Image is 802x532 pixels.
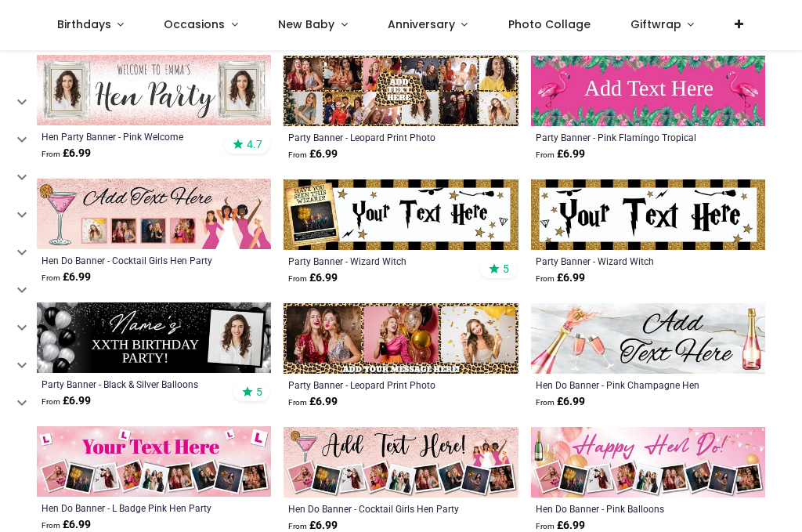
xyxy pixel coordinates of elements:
[288,274,307,283] span: From
[288,378,468,391] a: Party Banner - Leopard Print Photo Collage
[288,147,338,162] strong: £ 6.99
[284,303,518,374] img: Personalised Party Banner - Leopard Print Photo Collage - 3 Photo Upload
[536,378,716,391] a: Hen Do Banner - Pink Champagne Hen Party
[531,427,765,498] img: Personalised Hen Do Banner - Pink Balloons - 9 Photo Upload
[536,270,585,286] strong: £ 6.99
[288,394,338,410] strong: £ 6.99
[531,303,765,374] img: Personalised Hen Do Banner - Pink Champagne Hen Party - Custom Text
[531,179,765,250] img: Personalised Party Banner - Wizard Witch - Custom Text
[288,150,307,159] span: From
[288,502,468,515] a: Hen Do Banner - Cocktail Girls Hen Party
[508,16,591,32] span: Photo Collage
[536,394,585,410] strong: £ 6.99
[42,146,91,161] strong: £ 6.99
[42,273,60,282] span: From
[536,522,555,530] span: From
[37,302,271,373] img: Personalised Party Banner - Black & Silver Balloons - Custom Text & 1 Photo Upload
[288,270,338,286] strong: £ 6.99
[57,16,111,32] span: Birthdays
[284,427,518,498] img: Personalised Hen Do Banner - Cocktail Girls Hen Party - Custom Text & 9 Photo Upload
[536,398,555,407] span: From
[503,262,509,276] span: 5
[284,56,518,126] img: Personalised Party Banner - Leopard Print Photo Collage - Custom Text & 12 Photo Upload
[288,255,468,267] a: Party Banner - Wizard Witch
[536,274,555,283] span: From
[42,521,60,530] span: From
[630,16,681,32] span: Giftwrap
[536,147,585,162] strong: £ 6.99
[42,270,91,285] strong: £ 6.99
[288,131,468,143] a: Party Banner - Leopard Print Photo Collage
[37,426,271,497] img: Personalised Hen Do Banner - L Badge Pink Hen Party - 9 Photo Upload
[42,254,222,266] a: Hen Do Banner - Cocktail Girls Hen Party
[42,378,222,390] a: Party Banner - Black & Silver Balloons
[42,150,60,158] span: From
[536,131,716,143] a: Party Banner - Pink Flamingo Tropical
[284,179,518,250] img: Personalised Party Banner - Wizard Witch - Custom Text & 1 Photo Upload
[531,56,765,126] img: Personalised Party Banner - Pink Flamingo Tropical - Custom Text
[278,16,334,32] span: New Baby
[288,398,307,407] span: From
[288,522,307,530] span: From
[42,501,222,514] a: Hen Do Banner - L Badge Pink Hen Party
[37,55,271,125] img: Personalised Hen Party Banner - Pink Welcome - Custom Name & 2 Photo Upload
[536,150,555,159] span: From
[536,255,716,267] a: Party Banner - Wizard Witch
[164,16,225,32] span: Occasions
[256,385,262,399] span: 5
[388,16,455,32] span: Anniversary
[536,502,716,515] a: Hen Do Banner - Pink Balloons
[42,393,91,409] strong: £ 6.99
[42,397,60,406] span: From
[37,179,271,249] img: Personalised Hen Do Banner - Cocktail Girls Hen Party - Custom Text & 4 Photo Upload
[247,137,262,151] span: 4.7
[42,130,222,143] a: Hen Party Banner - Pink Welcome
